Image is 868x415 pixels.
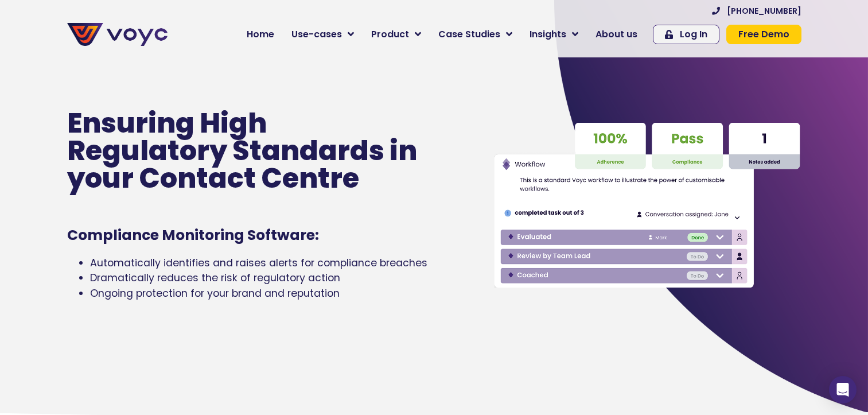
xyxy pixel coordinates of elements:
a: Insights [521,23,587,46]
span: Use-cases [291,28,342,41]
a: Product [363,23,430,46]
a: Home [238,23,283,46]
a: Free Demo [726,25,801,44]
span: Dramatically reduces the risk of regulatory action [90,271,340,285]
span: Log In [680,30,707,39]
span: Product [371,28,409,41]
span: About us [595,28,637,41]
a: Case Studies [430,23,521,46]
span: Insights [530,28,566,41]
a: About us [587,23,646,46]
a: [PHONE_NUMBER] [712,7,801,15]
a: Use-cases [283,23,363,46]
div: Open Intercom Messenger [829,376,857,404]
a: Log In [653,25,719,44]
span: Ongoing protection for your brand and reputation [90,286,340,300]
p: Ensuring High Regulatory Standards in your Contact Centre [67,110,425,192]
span: Case Studies [438,28,500,41]
span: Automatically identifies and raises alerts for compliance breaches [90,256,427,270]
span: Home [247,28,274,41]
span: Free Demo [738,30,789,39]
img: voyc-full-logo [67,23,168,46]
img: Voyc interface graphic [493,119,801,292]
span: [PHONE_NUMBER] [727,7,801,15]
h1: Compliance Monitoring Software: [67,227,425,244]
